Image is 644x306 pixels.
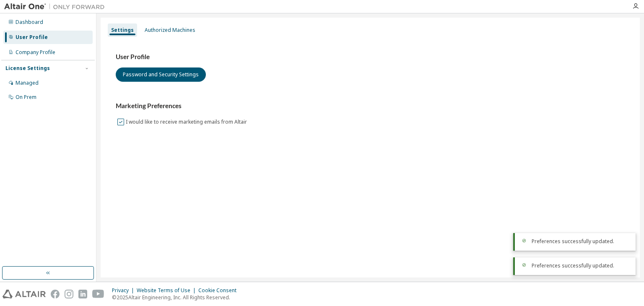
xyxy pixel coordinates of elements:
div: Privacy [112,287,137,294]
div: User Profile [16,34,48,41]
div: Preferences successfully updated. [532,262,629,269]
div: Authorized Machines [145,27,195,34]
img: Altair One [4,3,109,11]
div: Website Terms of Use [137,287,198,294]
h3: User Profile [116,53,625,61]
div: Dashboard [16,19,43,26]
label: I would like to receive marketing emails from Altair [126,117,249,127]
p: © 2025 Altair Engineering, Inc. All Rights Reserved. [112,294,241,301]
img: instagram.svg [65,290,73,298]
h3: Marketing Preferences [116,102,625,110]
div: Settings [111,27,134,34]
img: facebook.svg [51,290,60,298]
div: Managed [16,80,39,86]
div: Preferences successfully updated. [532,238,629,245]
div: License Settings [5,65,50,72]
div: Preferences successfully updated. [532,287,629,293]
div: Cookie Consent [198,287,241,294]
div: On Prem [16,94,36,101]
button: Password and Security Settings [116,67,206,82]
img: altair_logo.svg [3,290,46,298]
div: Company Profile [16,49,55,56]
img: linkedin.svg [78,290,87,298]
img: youtube.svg [92,290,104,298]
